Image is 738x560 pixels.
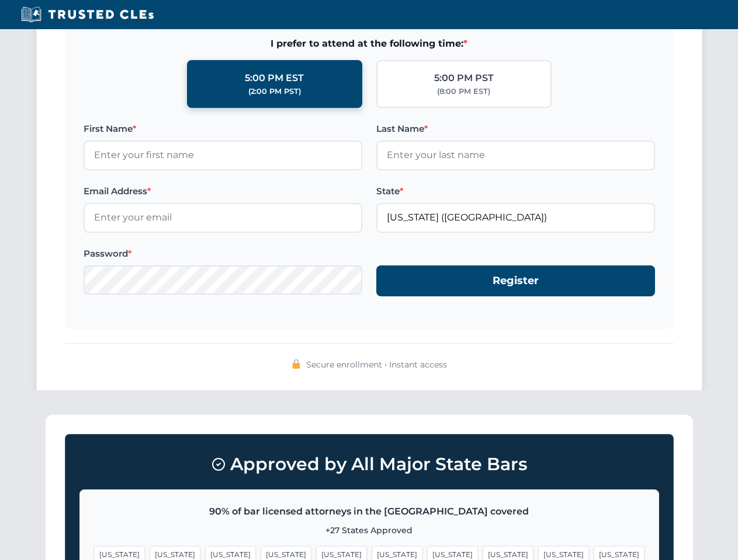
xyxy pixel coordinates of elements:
[94,504,645,519] p: 90% of bar licensed attorneys in the [GEOGRAPHIC_DATA] covered
[84,122,362,136] label: First Name
[94,524,645,537] p: +27 States Approved
[376,203,655,232] input: Florida (FL)
[376,141,655,170] input: Enter your last name
[376,184,655,198] label: State
[434,71,494,86] div: 5:00 PM PST
[376,265,655,296] button: Register
[84,247,362,261] label: Password
[248,86,301,97] div: (2:00 PM PST)
[306,358,447,371] span: Secure enrollment • Instant access
[79,449,659,480] h3: Approved by All Major State Bars
[437,86,490,97] div: (8:00 PM EST)
[292,359,301,369] img: 🔒
[84,203,362,232] input: Enter your email
[245,71,304,86] div: 5:00 PM EST
[18,6,157,23] img: Trusted CLEs
[84,184,362,198] label: Email Address
[84,36,655,51] span: I prefer to attend at the following time:
[84,141,362,170] input: Enter your first name
[376,122,655,136] label: Last Name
